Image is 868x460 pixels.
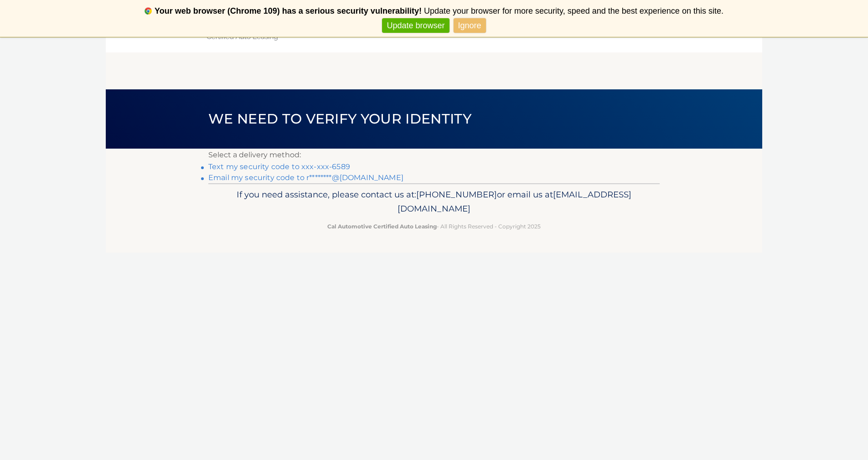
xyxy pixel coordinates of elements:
[454,18,486,33] a: Ignore
[208,173,403,182] a: Email my security code to r********@[DOMAIN_NAME]
[208,149,660,161] p: Select a delivery method:
[214,222,654,231] p: - All Rights Reserved - Copyright 2025
[208,162,350,171] a: Text my security code to xxx-xxx-6589
[327,223,437,230] strong: Cal Automotive Certified Auto Leasing
[382,18,449,33] a: Update browser
[155,6,422,16] b: Your web browser (Chrome 109) has a serious security vulnerability!
[214,187,654,217] p: If you need assistance, please contact us at: or email us at
[424,6,723,16] span: Update your browser for more security, speed and the best experience on this site.
[416,189,497,200] span: [PHONE_NUMBER]
[208,110,471,127] span: We need to verify your identity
